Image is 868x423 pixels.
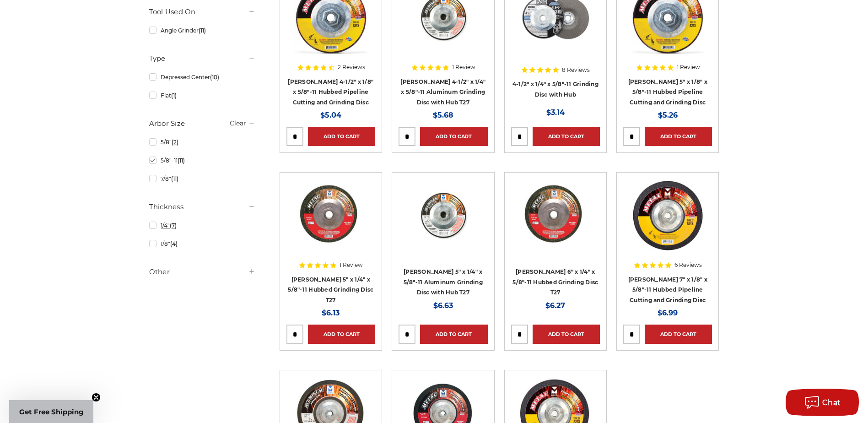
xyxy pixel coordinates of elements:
[171,175,178,182] span: (11)
[420,325,487,344] a: Add to Cart
[645,127,712,146] a: Add to Cart
[172,139,178,146] span: (2)
[322,309,340,317] span: $6.13
[658,309,678,317] span: $6.99
[149,134,255,150] a: 5/8"
[288,276,373,304] a: [PERSON_NAME] 5" x 1/4" x 5/8"-11 Hubbed Grinding Disc T27
[171,92,177,99] span: (1)
[822,398,841,407] span: Chat
[433,111,453,119] span: $5.68
[92,393,101,402] button: Close teaser
[149,69,255,85] a: Depressed Center
[511,179,600,268] a: 6" grinding wheel with hub
[286,179,375,268] a: 5" x 1/4" x 5/8"-11 Hubbed Grinding Disc T27 620110
[149,6,255,17] h5: Tool Used On
[149,22,255,38] a: Angle Grinder
[645,325,712,344] a: Add to Cart
[149,87,255,103] a: Flat
[199,27,206,34] span: (11)
[623,179,712,268] a: Mercer 7" x 1/8" x 5/8"-11 Hubbed Cutting and Light Grinding Wheel
[230,119,246,127] a: Clear
[545,301,565,310] span: $6.27
[628,276,707,304] a: [PERSON_NAME] 7" x 1/8" x 5/8"-11 Hubbed Pipeline Cutting and Grinding Disc
[308,325,375,344] a: Add to Cart
[178,157,185,164] span: (11)
[288,78,373,106] a: [PERSON_NAME] 4-1/2" x 1/8" x 5/8"-11 Hubbed Pipeline Cutting and Grinding Disc
[516,179,594,252] img: 6" grinding wheel with hub
[562,67,590,73] span: 8 Reviews
[320,111,341,119] span: $5.04
[149,152,255,168] a: 5/8"-11
[308,127,375,146] a: Add to Cart
[9,400,93,423] div: Get Free ShippingClose teaser
[149,266,255,277] h5: Other
[399,179,487,268] a: 5" aluminum grinding wheel with hub
[404,268,483,296] a: [PERSON_NAME] 5" x 1/4" x 5/8"-11 Aluminum Grinding Disc with Hub T27
[433,301,453,310] span: $6.63
[406,179,480,252] img: 5" aluminum grinding wheel with hub
[533,325,600,344] a: Add to Cart
[149,201,255,212] h5: Thickness
[170,222,177,229] span: (7)
[631,179,704,252] img: Mercer 7" x 1/8" x 5/8"-11 Hubbed Cutting and Light Grinding Wheel
[149,53,255,64] h5: Type
[149,118,255,129] h5: Arbor Size
[400,78,485,106] a: [PERSON_NAME] 4-1/2" x 1/4" x 5/8"-11 Aluminum Grinding Disc with Hub T27
[291,179,370,252] img: 5" x 1/4" x 5/8"-11 Hubbed Grinding Disc T27 620110
[628,78,707,106] a: [PERSON_NAME] 5" x 1/8" x 5/8"-11 Hubbed Pipeline Cutting and Grinding Disc
[210,74,219,81] span: (10)
[149,217,255,233] a: 1/4"
[149,171,255,187] a: 7/8"
[170,240,178,247] span: (4)
[19,407,84,416] span: Get Free Shipping
[658,111,678,119] span: $5.26
[149,236,255,252] a: 1/8"
[533,127,600,146] a: Add to Cart
[420,127,487,146] a: Add to Cart
[546,108,565,117] span: $3.14
[786,389,859,416] button: Chat
[512,268,598,296] a: [PERSON_NAME] 6" x 1/4" x 5/8"-11 Hubbed Grinding Disc T27
[512,81,598,98] a: 4-1/2" x 1/4" x 5/8"-11 Grinding Disc with Hub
